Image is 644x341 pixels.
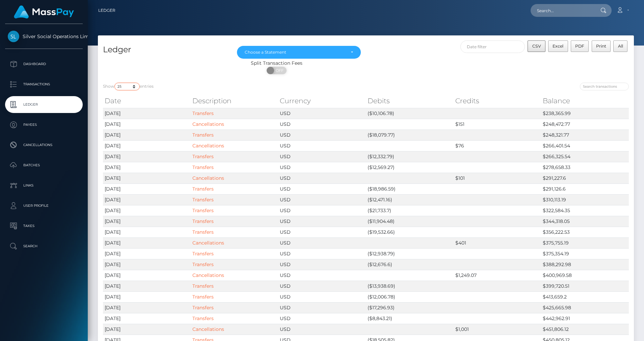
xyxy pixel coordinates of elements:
td: $248,321.77 [541,130,629,140]
td: USD [278,291,366,302]
td: [DATE] [103,237,191,248]
a: Links [5,177,83,194]
a: Cancellations [192,326,224,332]
a: Cancellations [5,137,83,153]
td: ($18,986.59) [366,183,454,194]
td: ($12,006.78) [366,291,454,302]
td: [DATE] [103,183,191,194]
input: Search... [531,4,594,17]
td: [DATE] [103,259,191,270]
a: Cancellations [192,121,224,127]
th: Currency [278,94,366,108]
td: $442,962.91 [541,313,629,324]
td: ($21,733.7) [366,205,454,216]
span: Silver Social Operations Limited [5,33,83,39]
a: Payees [5,116,83,133]
p: Payees [8,120,80,130]
td: [DATE] [103,108,191,119]
p: Taxes [8,221,80,231]
td: $388,292.98 [541,259,629,270]
a: Cancellations [192,240,224,246]
span: CSV [532,44,541,49]
a: Transfers [192,132,214,138]
td: USD [278,281,366,291]
td: $451,806.12 [541,324,629,335]
a: Dashboard [5,56,83,73]
button: Choose a Statement [237,46,361,59]
td: $76 [454,140,541,151]
th: Date [103,94,191,108]
td: $291,126.6 [541,183,629,194]
td: [DATE] [103,291,191,302]
a: Transfers [192,110,214,116]
h4: Ledger [103,44,227,56]
td: USD [278,324,366,335]
td: USD [278,130,366,140]
td: $101 [454,173,541,183]
td: [DATE] [103,130,191,140]
span: All [618,44,623,49]
td: [DATE] [103,140,191,151]
td: USD [278,302,366,313]
td: $151 [454,119,541,130]
td: ($10,106.78) [366,108,454,119]
a: User Profile [5,197,83,214]
span: Print [596,44,606,49]
td: [DATE] [103,302,191,313]
td: USD [278,194,366,205]
td: $1,249.07 [454,270,541,281]
td: ($12,676.6) [366,259,454,270]
span: PDF [575,44,584,49]
td: $266,325.54 [541,151,629,162]
a: Transfers [192,283,214,289]
td: [DATE] [103,270,191,281]
p: Batches [8,160,80,170]
td: $266,401.54 [541,140,629,151]
td: [DATE] [103,162,191,173]
td: USD [278,173,366,183]
th: Balance [541,94,629,108]
p: Search [8,241,80,251]
a: Transfers [192,229,214,235]
td: $344,318.05 [541,216,629,227]
td: USD [278,259,366,270]
input: Search transactions [580,83,629,90]
td: ($12,569.27) [366,162,454,173]
td: [DATE] [103,173,191,183]
p: User Profile [8,201,80,211]
td: $399,720.51 [541,281,629,291]
td: ($19,532.66) [366,227,454,237]
select: Showentries [114,83,140,90]
p: Links [8,180,80,191]
td: $413,659.2 [541,291,629,302]
td: [DATE] [103,194,191,205]
div: Split Transaction Fees [98,60,455,67]
input: Date filter [460,40,525,53]
a: Transactions [5,76,83,93]
th: Description [191,94,278,108]
th: Credits [454,94,541,108]
button: All [613,40,627,52]
td: [DATE] [103,281,191,291]
th: Debits [366,94,454,108]
button: Print [592,40,611,52]
img: MassPay Logo [14,5,74,19]
td: USD [278,313,366,324]
td: ($12,332.79) [366,151,454,162]
td: $248,472.77 [541,119,629,130]
td: ($12,471.16) [366,194,454,205]
td: $322,584.35 [541,205,629,216]
td: USD [278,162,366,173]
td: ($17,296.93) [366,302,454,313]
a: Batches [5,157,83,174]
td: [DATE] [103,324,191,335]
td: ($8,843.21) [366,313,454,324]
td: $291,227.6 [541,173,629,183]
td: $375,354.19 [541,248,629,259]
td: [DATE] [103,227,191,237]
a: Transfers [192,305,214,311]
td: USD [278,183,366,194]
a: Transfers [192,164,214,170]
a: Cancellations [192,272,224,278]
a: Transfers [192,186,214,192]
